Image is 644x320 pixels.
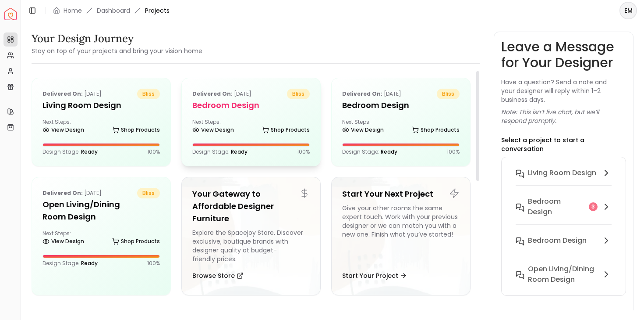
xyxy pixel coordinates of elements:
p: [DATE] [192,89,251,99]
button: EM [619,2,637,19]
h3: Your Design Journey [32,32,202,46]
p: Design Stage: [192,148,248,155]
span: Ready [81,148,98,155]
button: Bedroom design3 [509,193,619,232]
b: Delivered on: [342,90,382,97]
span: bliss [137,89,160,99]
b: Delivered on: [42,189,83,197]
p: 100 % [297,148,310,155]
h6: Bedroom design [528,196,586,217]
a: Shop Products [412,124,460,136]
a: Home [64,6,82,15]
small: Stay on top of your projects and bring your vision home [32,47,202,55]
a: Start Your Next ProjectGive your other rooms the same expert touch. Work with your previous desig... [331,177,471,295]
a: Shop Products [262,124,310,136]
a: View Design [42,124,84,136]
span: bliss [287,89,310,99]
h5: Open Living/Dining Room Design [42,198,160,223]
h5: Start Your Next Project [342,188,460,200]
b: Delivered on: [192,90,233,97]
a: View Design [42,235,84,248]
h6: Open Living/Dining Room Design [528,264,598,285]
h5: Bedroom Design [342,99,460,111]
p: Design Stage: [342,148,397,155]
p: 100 % [147,260,160,267]
a: View Design [342,124,384,136]
img: Spacejoy Logo [4,8,17,20]
button: Open Living/Dining Room Design [509,260,619,288]
p: [DATE] [42,188,102,198]
h5: Bedroom design [192,99,310,111]
a: Shop Products [112,235,160,248]
button: Living Room design [509,164,619,193]
nav: breadcrumb [53,6,170,15]
span: Projects [145,6,170,15]
a: Spacejoy [4,8,17,20]
p: Note: This isn’t live chat, but we’ll respond promptly. [501,108,626,125]
span: Ready [381,148,397,155]
div: 3 [589,202,598,211]
a: Shop Products [112,124,160,136]
div: Next Steps: [342,119,460,136]
p: Have a question? Send a note and your designer will reply within 1–2 business days. [501,78,626,104]
span: bliss [137,188,160,198]
p: 100 % [447,148,460,155]
b: Delivered on: [42,90,83,97]
div: Give your other rooms the same expert touch. Work with your previous designer or we can match you... [342,204,460,263]
button: Browse Store [192,267,244,284]
div: Explore the Spacejoy Store. Discover exclusive, boutique brands with designer quality at budget-f... [192,228,310,263]
p: Design Stage: [42,260,98,267]
a: Dashboard [97,6,130,15]
h6: Bedroom Design [528,235,587,246]
span: EM [620,3,636,18]
button: Bedroom Design [509,232,619,260]
button: Start Your Project [342,267,407,284]
p: Design Stage: [42,148,98,155]
h5: Your Gateway to Affordable Designer Furniture [192,188,310,225]
span: Ready [81,259,98,267]
h5: Living Room design [42,99,160,111]
p: [DATE] [342,89,401,99]
span: Ready [231,148,248,155]
div: Next Steps: [192,119,310,136]
span: bliss [437,89,460,99]
h6: Living Room design [528,168,596,178]
a: View Design [192,124,234,136]
p: [DATE] [42,89,102,99]
p: 100 % [147,148,160,155]
h3: Leave a Message for Your Designer [501,39,626,71]
div: Next Steps: [42,230,160,248]
p: Select a project to start a conversation [501,136,626,153]
div: Next Steps: [42,119,160,136]
a: Your Gateway to Affordable Designer FurnitureExplore the Spacejoy Store. Discover exclusive, bout... [181,177,321,295]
